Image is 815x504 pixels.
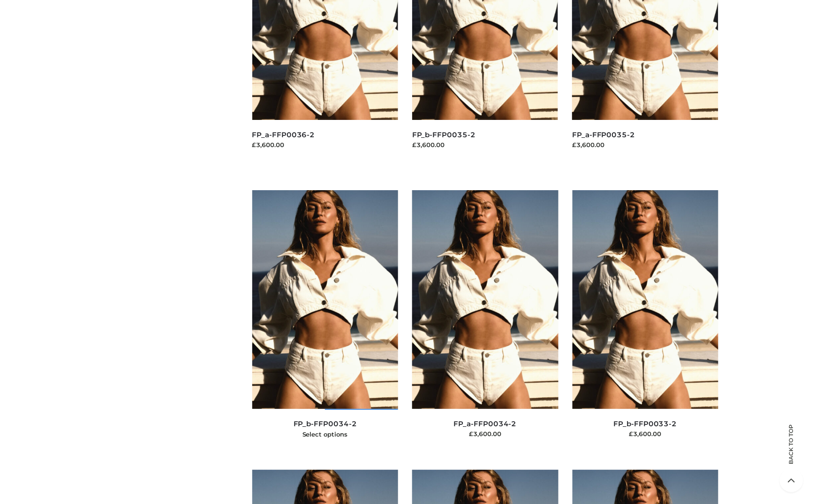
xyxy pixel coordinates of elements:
bdi: 3,600.00 [629,430,662,437]
div: £3,600.00 [252,140,399,149]
img: FP_b-FFP0033-2 [573,190,719,409]
div: £3,600.00 [412,140,558,149]
a: FP_a-FFP0034-2 [454,419,517,428]
img: FP_b-FFP0034-2 [252,190,399,409]
a: FP_b-FFP0035-2 [412,130,475,139]
span: Back to top [780,441,803,464]
a: FP_b-FFP0034-2 [294,419,357,428]
a: FP_b-FFP0033-2 [614,419,677,428]
img: FP_a-FFP0034-2 [412,190,558,409]
div: £3,600.00 [572,140,718,149]
a: FP_a-FFP0035-2 [572,130,635,139]
a: Select options [302,430,348,438]
span: £ [469,430,473,437]
a: FP_a-FFP0036-2 [252,130,315,139]
span: £ [629,430,634,437]
bdi: 3,600.00 [469,430,501,437]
